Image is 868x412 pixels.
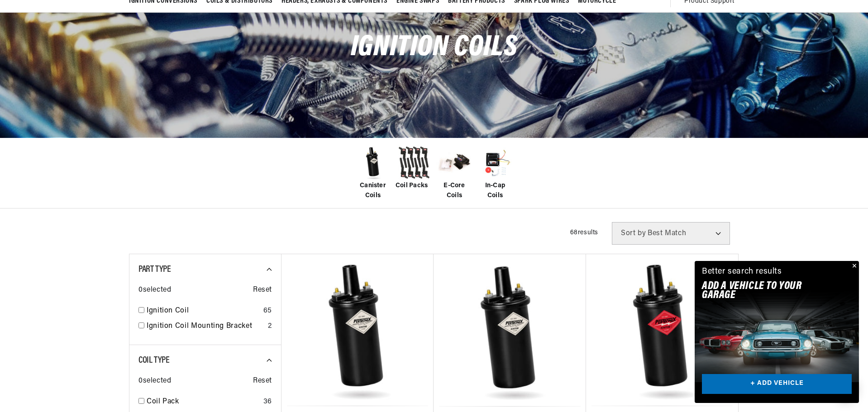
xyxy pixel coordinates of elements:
span: Reset [253,375,272,387]
span: Canister Coils [355,181,391,201]
span: 0 selected [138,284,171,296]
span: Sort by [621,230,646,237]
div: Better search results [702,265,782,279]
span: Coil Type [138,356,169,365]
div: 65 [263,305,272,317]
a: In-Cap Coils In-Cap Coils [477,145,513,201]
span: Coil Packs [396,181,428,191]
img: Canister Coils [355,145,391,181]
h2: Add A VEHICLE to your garage [702,282,829,300]
img: E-Core Coils [436,145,472,181]
span: Ignition Coils [351,33,517,62]
div: 2 [268,321,272,332]
a: Canister Coils Canister Coils [355,145,391,201]
button: Close [848,261,859,272]
select: Sort by [612,222,730,245]
span: Part Type [138,265,171,274]
img: In-Cap Coils [477,145,513,181]
span: 68 results [570,229,598,236]
img: Coil Packs [396,145,432,181]
span: E-Core Coils [436,181,472,201]
a: Ignition Coil [147,305,260,317]
a: Ignition Coil Mounting Bracket [147,321,264,332]
a: + ADD VEHICLE [702,374,852,394]
span: 0 selected [138,375,171,387]
span: Reset [253,284,272,296]
a: E-Core Coils E-Core Coils [436,145,472,201]
span: In-Cap Coils [477,181,513,201]
a: Coil Pack [147,396,260,408]
div: 36 [263,396,272,408]
a: Coil Packs Coil Packs [396,145,432,191]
